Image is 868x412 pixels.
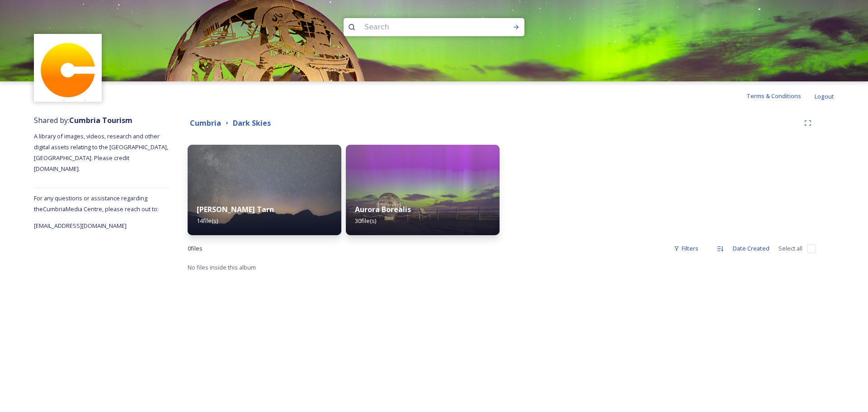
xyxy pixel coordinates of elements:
strong: Cumbria Tourism [69,115,132,125]
span: Shared by: [34,115,132,125]
span: [EMAIL_ADDRESS][DOMAIN_NAME] [34,222,127,230]
span: Logout [815,92,834,100]
span: 0 file s [188,244,203,253]
img: 49e397a9-64d1-453c-97cb-caf62d8a008a.jpg [346,145,500,235]
img: images.jpg [35,35,101,101]
strong: Aurora Borealis [355,204,411,214]
span: No files inside this album [188,263,256,271]
strong: Cumbria [190,118,221,128]
strong: Dark Skies [233,118,271,128]
a: Terms & Conditions [746,90,815,101]
span: For any questions or assistance regarding the Cumbria Media Centre, please reach out to: [34,194,159,213]
div: Filters [669,240,703,257]
span: Terms & Conditions [746,92,801,100]
span: Select all [778,244,802,253]
img: A7A07768.jpg [188,145,341,235]
strong: [PERSON_NAME] Tarn [197,204,274,214]
input: Search [360,17,484,37]
span: A library of images, videos, research and other digital assets relating to the [GEOGRAPHIC_DATA],... [34,132,170,173]
span: 14 file(s) [197,217,218,225]
span: 30 file(s) [355,217,376,225]
div: Date Created [728,240,774,257]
